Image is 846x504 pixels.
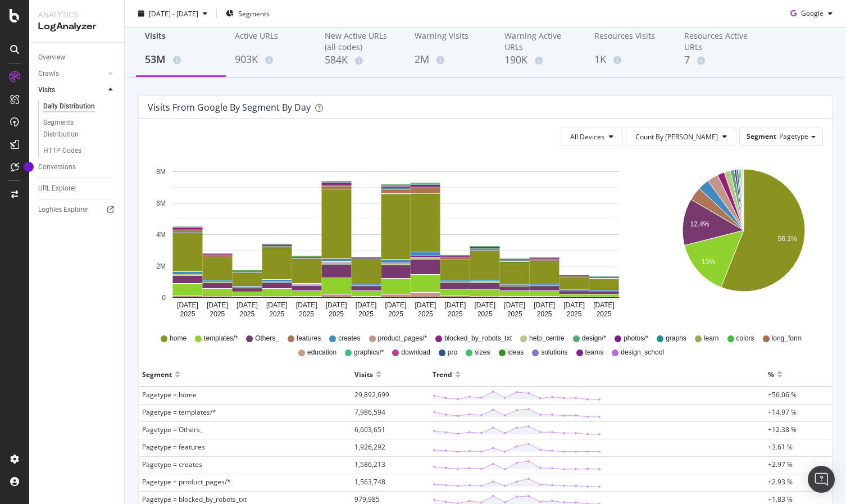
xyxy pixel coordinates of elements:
text: 6M [156,199,166,207]
span: teams [585,348,604,357]
div: 7 [684,53,756,67]
button: Count By [PERSON_NAME] [626,128,736,146]
a: Daily Distribution [43,101,116,112]
span: photos/* [624,334,648,343]
div: Visits [38,84,55,96]
span: All Devices [570,132,604,142]
span: 1,563,748 [354,477,385,487]
div: 903K [235,52,307,67]
span: +2.93 % [768,477,793,487]
div: Overview [38,52,65,63]
div: Analytics [38,9,115,20]
span: +12.38 % [768,425,797,434]
text: [DATE] [593,301,615,309]
span: templates/* [204,334,238,343]
svg: A chart. [667,155,821,323]
text: 2025 [210,310,225,318]
span: learn [704,334,719,343]
text: [DATE] [236,301,258,309]
a: Overview [38,52,116,63]
span: Pagetype = blocked_by_robots_txt [142,494,247,504]
div: Logfiles Explorer [38,204,88,216]
a: Logfiles Explorer [38,204,116,216]
span: download [401,348,430,357]
text: 2025 [567,310,582,318]
div: Visits [145,30,217,52]
div: Daily Distribution [43,101,95,112]
div: New Active URLs (all codes) [325,30,397,53]
span: creates [338,334,360,343]
a: Crawls [38,68,105,80]
div: URL Explorer [38,183,76,194]
span: +14.97 % [768,407,797,417]
div: Trend [433,365,452,383]
text: [DATE] [266,301,288,309]
span: +56.06 % [768,390,797,399]
span: long_form [772,334,802,343]
span: design/* [582,334,606,343]
button: [DATE] - [DATE] [134,4,212,22]
span: pro [448,348,457,357]
text: [DATE] [356,301,377,309]
text: 2025 [329,310,344,318]
button: All Devices [561,128,623,146]
span: Pagetype = product_pages/* [142,477,231,487]
text: [DATE] [415,301,436,309]
div: % [768,365,774,383]
div: Open Intercom Messenger [808,466,835,493]
span: +2.97 % [768,460,793,469]
button: Segments [221,4,274,22]
text: [DATE] [296,301,317,309]
text: 56.1% [778,235,797,243]
span: features [297,334,321,343]
span: Segments [238,8,270,18]
span: home [170,334,187,343]
span: solutions [541,348,567,357]
text: 2025 [477,310,493,318]
text: [DATE] [474,301,495,309]
button: Google [786,4,837,22]
span: Others_ [255,334,279,343]
span: education [307,348,336,357]
text: 2025 [180,310,195,318]
a: URL Explorer [38,183,116,194]
text: 0 [162,294,166,302]
span: design_school [621,348,664,357]
span: colors [736,334,754,343]
text: 2025 [299,310,314,318]
span: +3.61 % [768,442,793,452]
div: LogAnalyzer [38,20,115,33]
div: Resources Active URLs [684,30,756,53]
a: Visits [38,84,105,96]
span: 6,603,651 [354,425,385,434]
span: graphs [666,334,686,343]
text: 8M [156,168,166,176]
div: 2M [415,52,486,67]
div: Visits [354,365,373,383]
span: Pagetype = templates/* [142,407,216,417]
text: 2025 [388,310,403,318]
a: Conversions [38,161,116,173]
div: 53M [145,52,217,67]
span: Pagetype [779,131,808,141]
text: [DATE] [534,301,555,309]
text: [DATE] [326,301,347,309]
text: [DATE] [177,301,198,309]
span: 7,986,594 [354,407,385,417]
div: Warning Active URLs [504,30,576,53]
span: Segment [747,131,776,141]
span: Pagetype = home [142,390,197,399]
div: HTTP Codes [43,145,81,157]
span: [DATE] - [DATE] [149,8,198,18]
div: Tooltip anchor [24,162,34,172]
div: 1K [594,52,666,67]
a: HTTP Codes [43,145,116,157]
text: 2M [156,262,166,270]
span: help_centre [529,334,565,343]
span: 979,985 [354,494,380,504]
span: Pagetype = features [142,442,205,452]
span: graphics/* [354,348,384,357]
text: [DATE] [504,301,525,309]
text: 2025 [239,310,254,318]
